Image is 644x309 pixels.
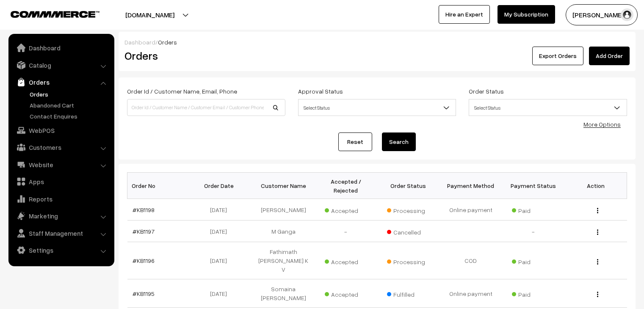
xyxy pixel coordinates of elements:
a: #KB1195 [133,290,155,297]
a: My Subscription [498,5,555,24]
a: Orders [28,90,111,99]
a: Catalog [11,58,111,73]
td: Online payment [439,199,502,221]
td: [DATE] [190,242,252,279]
h2: Orders [124,49,285,62]
img: Menu [597,259,598,265]
td: - [502,221,565,242]
th: Accepted / Rejected [315,173,377,199]
th: Payment Method [439,173,502,199]
td: M Ganga [252,221,315,242]
td: Somaina [PERSON_NAME] [252,279,315,308]
a: Reset [338,132,372,151]
a: Website [11,157,111,172]
span: Accepted [325,288,367,299]
a: Dashboard [11,40,111,55]
a: #KB1196 [133,257,155,264]
div: / [124,38,630,47]
th: Order Date [190,173,252,199]
th: Order No [127,173,190,199]
span: Orders [158,39,177,46]
label: Order Status [469,87,504,96]
a: Marketing [11,208,111,223]
td: COD [439,242,502,279]
a: Staff Management [11,226,111,241]
th: Action [564,173,627,199]
a: Settings [11,243,111,258]
label: Order Id / Customer Name, Email, Phone [127,87,237,96]
img: Menu [597,208,598,213]
a: Contact Enquires [28,112,111,121]
a: COMMMERCE [11,8,85,19]
input: Order Id / Customer Name / Customer Email / Customer Phone [127,99,285,116]
th: Order Status [377,173,440,199]
span: Select Status [469,100,627,115]
img: Menu [597,292,598,297]
td: Fathimath [PERSON_NAME] K V [252,242,315,279]
a: Dashboard [124,39,155,46]
td: [PERSON_NAME] [252,199,315,221]
span: Accepted [325,204,367,215]
span: Accepted [325,255,367,266]
label: Approval Status [298,87,343,96]
img: user [621,8,633,21]
button: Export Orders [532,47,583,65]
td: [DATE] [190,221,252,242]
a: Add Order [589,47,630,65]
a: #KB1198 [133,206,155,213]
span: Paid [512,204,554,215]
span: Processing [387,255,429,266]
img: COMMMERCE [11,11,100,17]
span: Paid [512,255,554,266]
td: [DATE] [190,279,252,308]
span: Fulfilled [387,288,429,299]
span: Select Status [299,100,456,115]
img: Menu [597,229,598,235]
td: - [315,221,377,242]
th: Payment Status [502,173,565,199]
a: More Options [583,121,621,128]
td: [DATE] [190,199,252,221]
a: Abandoned Cart [28,101,111,110]
span: Select Status [298,99,456,116]
a: Apps [11,174,111,189]
button: Search [382,132,416,151]
span: Processing [387,204,429,215]
th: Customer Name [252,173,315,199]
button: [DOMAIN_NAME] [96,4,204,25]
button: [PERSON_NAME]… [566,4,638,25]
a: Reports [11,191,111,207]
a: Orders [11,74,111,90]
a: Customers [11,140,111,155]
span: Paid [512,288,554,299]
span: Select Status [469,99,627,116]
a: Hire an Expert [439,5,490,24]
td: Online payment [439,279,502,308]
span: Cancelled [387,226,429,237]
a: #KB1197 [133,228,155,235]
a: WebPOS [11,123,111,138]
